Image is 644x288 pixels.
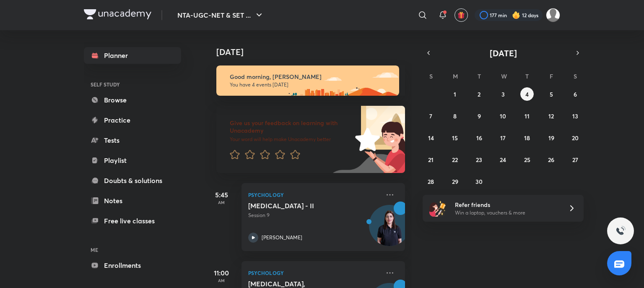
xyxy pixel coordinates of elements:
[262,234,302,241] p: [PERSON_NAME]
[216,47,413,57] h4: [DATE]
[428,178,434,186] abbr: September 28, 2025
[448,131,462,144] button: September 15, 2025
[574,72,577,80] abbr: Saturday
[248,212,380,219] p: Session 9
[84,243,181,257] h6: ME
[429,72,433,80] abbr: Sunday
[205,200,238,205] p: AM
[545,109,558,123] button: September 12, 2025
[453,112,457,120] abbr: September 8, 2025
[84,77,181,92] h6: SELF STUDY
[496,131,510,144] button: September 17, 2025
[525,112,530,120] abbr: September 11, 2025
[500,156,506,164] abbr: September 24, 2025
[615,226,626,236] img: ttu
[520,153,534,166] button: September 25, 2025
[496,109,510,123] button: September 10, 2025
[572,156,578,164] abbr: September 27, 2025
[205,190,238,200] h5: 5:45
[520,87,534,101] button: September 4, 2025
[548,156,554,164] abbr: September 26, 2025
[216,65,399,96] img: morning
[569,131,582,144] button: September 20, 2025
[572,112,578,120] abbr: September 13, 2025
[424,153,438,166] button: September 21, 2025
[230,73,392,81] h6: Good morning, [PERSON_NAME]
[84,152,181,169] a: Playlist
[478,112,481,120] abbr: September 9, 2025
[369,209,410,250] img: Avatar
[520,131,534,144] button: September 18, 2025
[501,72,507,80] abbr: Wednesday
[473,131,486,144] button: September 16, 2025
[248,190,380,200] p: Psychology
[454,90,456,98] abbr: September 1, 2025
[525,72,529,80] abbr: Thursday
[453,72,458,80] abbr: Monday
[550,90,553,98] abbr: September 5, 2025
[490,47,517,59] span: [DATE]
[424,109,438,123] button: September 7, 2025
[454,8,468,22] button: avatar
[429,112,432,120] abbr: September 7, 2025
[524,156,530,164] abbr: September 25, 2025
[84,9,151,21] a: Company Logo
[84,172,181,189] a: Doubts & solutions
[424,175,438,188] button: September 28, 2025
[569,87,582,101] button: September 6, 2025
[84,112,181,128] a: Practice
[428,134,434,142] abbr: September 14, 2025
[496,87,510,101] button: September 3, 2025
[478,90,480,98] abbr: September 2, 2025
[569,109,582,123] button: September 13, 2025
[84,92,181,108] a: Browse
[205,268,238,278] h5: 11:00
[448,87,462,101] button: September 1, 2025
[545,131,558,144] button: September 19, 2025
[455,209,558,217] p: Win a laptop, vouchers & more
[501,90,505,98] abbr: September 3, 2025
[500,134,506,142] abbr: September 17, 2025
[512,11,520,19] img: streak
[230,119,352,134] h6: Give us your feedback on learning with Unacademy
[569,153,582,166] button: September 27, 2025
[574,90,577,98] abbr: September 6, 2025
[172,7,269,24] button: NTA-UGC-NET & SET ...
[546,8,560,22] img: Atia khan
[476,156,482,164] abbr: September 23, 2025
[230,136,352,143] p: Your word will help make Unacademy better
[473,175,486,188] button: September 30, 2025
[496,153,510,166] button: September 24, 2025
[524,134,530,142] abbr: September 18, 2025
[429,200,446,217] img: referral
[473,109,486,123] button: September 9, 2025
[84,47,181,64] a: Planner
[84,132,181,149] a: Tests
[545,87,558,101] button: September 5, 2025
[84,257,181,274] a: Enrollments
[84,212,181,229] a: Free live classes
[424,131,438,144] button: September 14, 2025
[84,192,181,209] a: Notes
[478,72,481,80] abbr: Tuesday
[205,278,238,283] p: AM
[473,153,486,166] button: September 23, 2025
[545,153,558,166] button: September 26, 2025
[452,156,458,164] abbr: September 22, 2025
[248,268,380,278] p: Psychology
[475,178,483,186] abbr: September 30, 2025
[520,109,534,123] button: September 11, 2025
[448,109,462,123] button: September 8, 2025
[457,11,465,19] img: avatar
[248,202,353,210] h5: Neuropsychological Tests - II
[448,175,462,188] button: September 29, 2025
[434,47,572,59] button: [DATE]
[428,156,434,164] abbr: September 21, 2025
[452,134,458,142] abbr: September 15, 2025
[476,134,482,142] abbr: September 16, 2025
[448,153,462,166] button: September 22, 2025
[500,112,506,120] abbr: September 10, 2025
[525,90,529,98] abbr: September 4, 2025
[548,112,554,120] abbr: September 12, 2025
[452,178,458,186] abbr: September 29, 2025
